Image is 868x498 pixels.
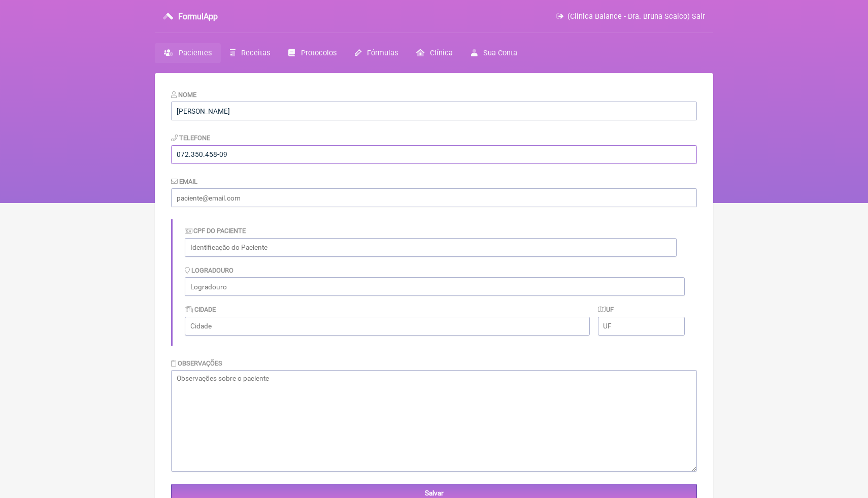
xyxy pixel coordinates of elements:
[462,43,526,63] a: Sua Conta
[185,227,246,235] label: CPF do Paciente
[171,188,697,207] input: paciente@email.com
[155,43,221,63] a: Pacientes
[185,306,216,313] label: Cidade
[301,49,337,57] span: Protocolos
[556,12,705,21] a: (Clínica Balance - Dra. Bruna Scalco) Sair
[598,306,614,313] label: UF
[178,12,218,21] h3: FormulApp
[221,43,279,63] a: Receitas
[430,49,453,57] span: Clínica
[367,49,398,57] span: Fórmulas
[241,49,270,57] span: Receitas
[598,317,685,336] input: UF
[171,134,210,142] label: Telefone
[171,91,196,98] label: Nome
[185,277,685,296] input: Logradouro
[185,267,233,274] label: Logradouro
[171,359,222,367] label: Observações
[171,178,197,185] label: Email
[407,43,462,63] a: Clínica
[171,102,697,120] input: Nome do Paciente
[483,49,517,57] span: Sua Conta
[185,317,590,336] input: Cidade
[179,49,212,57] span: Pacientes
[185,238,677,257] input: Identificação do Paciente
[346,43,407,63] a: Fórmulas
[567,12,705,21] span: (Clínica Balance - Dra. Bruna Scalco) Sair
[171,145,697,164] input: 21 9124 2137
[279,43,345,63] a: Protocolos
